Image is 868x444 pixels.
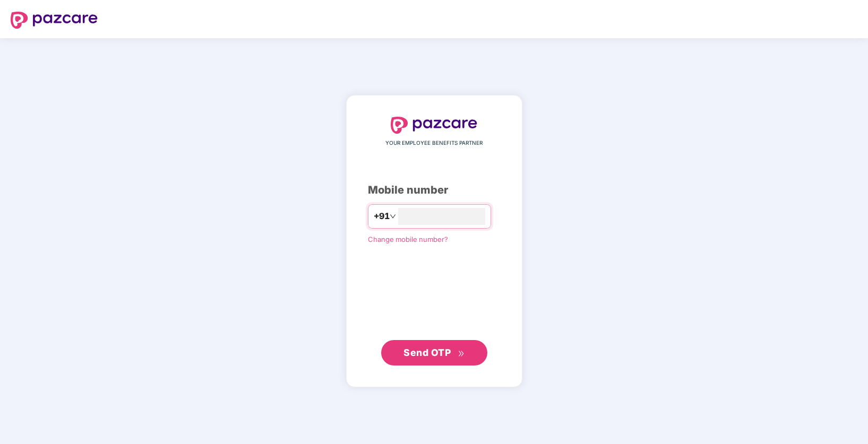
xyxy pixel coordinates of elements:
[368,182,501,198] div: Mobile number
[385,139,483,147] span: YOUR EMPLOYEE BENEFITS PARTNER
[403,347,451,358] span: Send OTP
[391,117,478,134] img: logo
[458,350,465,357] span: double-right
[381,340,487,365] button: Send OTPdouble-right
[390,213,396,220] span: down
[368,235,448,243] a: Change mobile number?
[11,12,98,29] img: logo
[374,210,390,223] span: +91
